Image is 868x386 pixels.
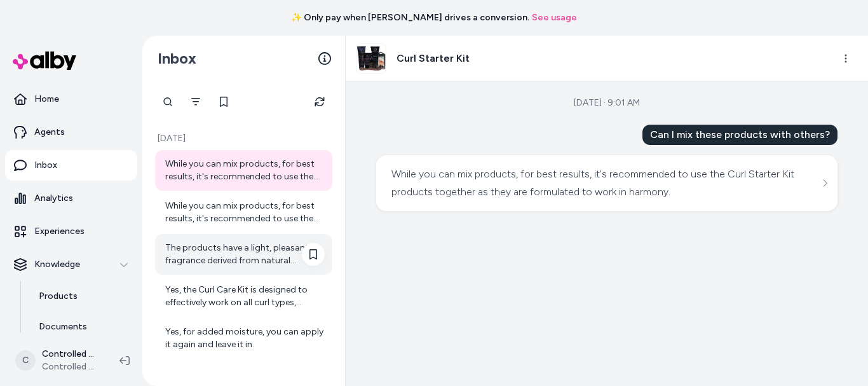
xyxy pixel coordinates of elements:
a: Yes, for added moisture, you can apply it again and leave it in. [155,318,332,359]
div: [DATE] · 9:01 AM [574,97,640,109]
img: alby Logo [13,52,76,70]
button: Knowledge [5,249,137,280]
a: Analytics [5,183,137,214]
h2: Inbox [158,49,196,68]
button: Refresh [307,89,332,114]
p: Inbox [34,159,57,172]
p: Documents [39,321,87,333]
p: [DATE] [155,132,332,145]
span: ✨ Only pay when [PERSON_NAME] drives a conversion. [291,11,529,24]
a: Inbox [5,150,137,181]
p: Knowledge [34,258,80,271]
p: Home [34,93,59,106]
a: Home [5,84,137,114]
a: Yes, the Curl Care Kit is designed to effectively work on all curl types, enhancing your natural ... [155,276,332,317]
div: While you can mix products, for best results, it's recommended to use the Curl Starter Kit produc... [165,200,325,225]
a: See usage [532,11,577,24]
a: The products have a light, pleasant fragrance derived from natural ingredients, providing a refre... [155,234,332,275]
span: Controlled Chaos [42,361,99,373]
div: Can I mix these products with others? [642,125,837,145]
a: Products [26,281,137,312]
div: The products have a light, pleasant fragrance derived from natural ingredients, providing a refre... [165,242,325,267]
div: While you can mix products, for best results, it's recommended to use the Curl Starter Kit produc... [165,158,325,183]
a: While you can mix products, for best results, it's recommended to use the Curl Starter Kit produc... [155,150,332,191]
a: While you can mix products, for best results, it's recommended to use the Curl Starter Kit produc... [155,192,332,233]
p: Experiences [34,225,85,238]
button: CControlled Chaos ShopifyControlled Chaos [8,340,109,381]
a: Documents [26,312,137,342]
div: Yes, the Curl Care Kit is designed to effectively work on all curl types, enhancing your natural ... [165,284,325,309]
a: Experiences [5,216,137,247]
button: Filter [183,89,208,114]
p: Agents [34,126,65,139]
a: Agents [5,117,137,148]
div: While you can mix products, for best results, it's recommended to use the Curl Starter Kit produc... [391,165,822,201]
img: Curl_Starter_Kit_2ffda6cf-17bb-4d82-977b-00b528f35425.jpg [356,44,386,73]
p: Controlled Chaos Shopify [42,348,99,361]
h3: Curl Starter Kit [397,51,470,66]
button: See more [817,176,832,191]
p: Analytics [34,192,73,205]
div: Yes, for added moisture, you can apply it again and leave it in. [165,326,325,351]
p: Products [39,290,78,303]
span: C [15,350,36,371]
